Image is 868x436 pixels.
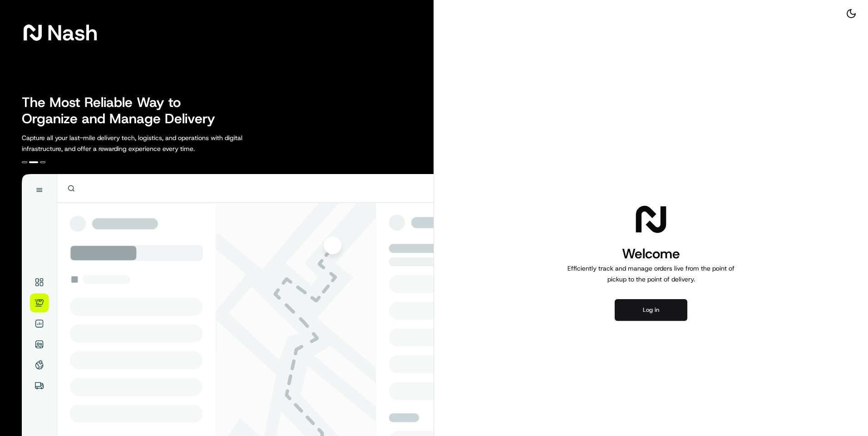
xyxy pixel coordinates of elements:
p: Capture all your last-mile delivery tech, logistics, and operations with digital infrastructure, ... [22,132,283,154]
h1: Welcome [564,245,738,263]
p: Efficiently track and manage orders live from the point of pickup to the point of delivery. [564,263,738,285]
h2: The Most Reliable Way to Organize and Manage Delivery [22,94,225,127]
button: Log in [615,299,687,321]
span: Nash [47,24,98,42]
